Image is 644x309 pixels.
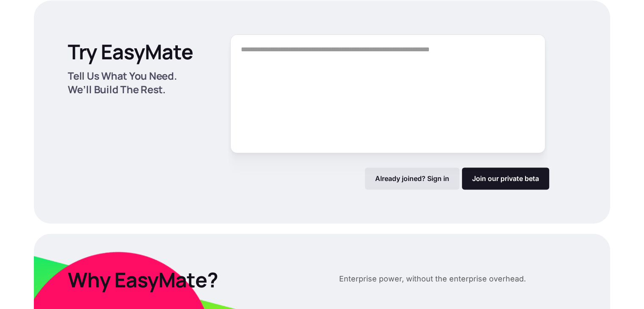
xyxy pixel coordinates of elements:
p: Tell Us What You Need. We’ll Build The Rest. [68,69,202,96]
form: Form [230,34,549,189]
p: Enterprise power, without the enterprise overhead. [339,273,526,285]
a: Join our private beta [462,167,549,189]
p: Why EasyMate? [68,267,312,292]
p: Already joined? Sign in [375,174,449,183]
a: Already joined? Sign in [365,167,459,189]
p: Try EasyMate [68,39,193,64]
